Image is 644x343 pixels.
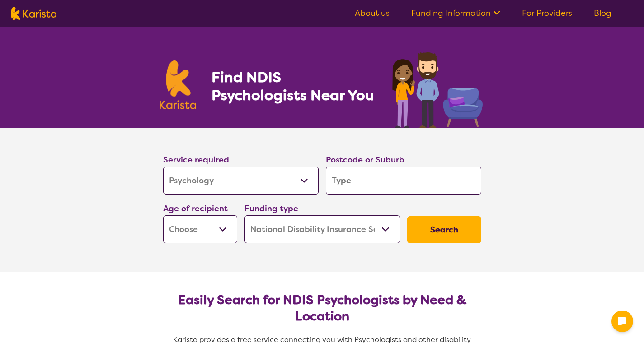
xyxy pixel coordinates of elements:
[411,8,500,19] a: Funding Information
[212,68,379,104] h1: Find NDIS Psychologists Near You
[326,154,404,165] label: Postcode or Suburb
[326,167,481,195] input: Type
[355,8,390,19] a: About us
[522,8,572,19] a: For Providers
[389,49,485,128] img: psychology
[163,203,228,214] label: Age of recipient
[11,7,56,20] img: Karista logo
[594,8,611,19] a: Blog
[244,203,298,214] label: Funding type
[407,216,481,243] button: Search
[163,154,229,165] label: Service required
[170,292,474,324] h2: Easily Search for NDIS Psychologists by Need & Location
[160,60,197,109] img: Karista logo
